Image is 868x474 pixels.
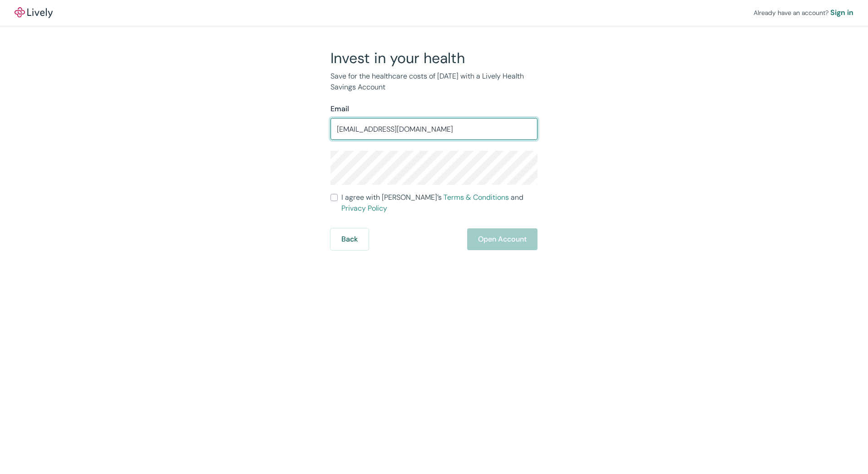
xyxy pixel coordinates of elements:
p: Save for the healthcare costs of [DATE] with a Lively Health Savings Account [330,71,538,93]
label: Email [330,104,349,114]
a: Sign in [830,7,853,18]
span: I agree with [PERSON_NAME]’s and [341,192,538,214]
button: Back [330,228,369,250]
a: Privacy Policy [341,203,387,213]
img: Lively [15,7,53,18]
h2: Invest in your health [330,49,538,67]
a: Terms & Conditions [444,193,509,202]
div: Already have an account? [754,7,853,18]
a: LivelyLively [15,7,53,18]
